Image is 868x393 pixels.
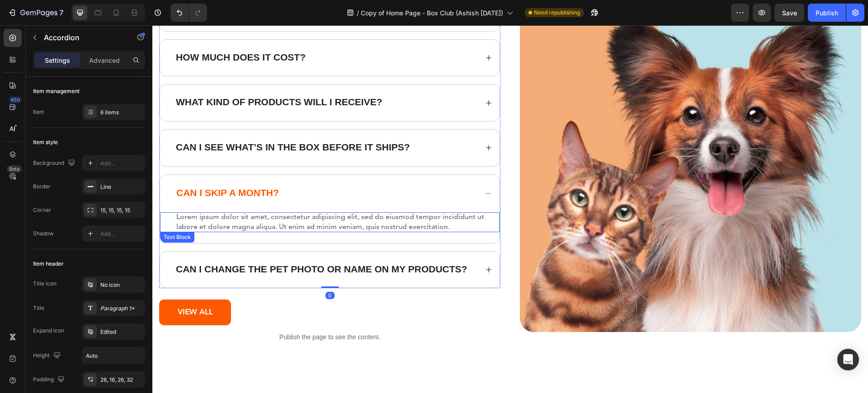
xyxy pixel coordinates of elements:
[100,230,143,238] div: Add...
[4,4,67,22] button: 7
[100,206,143,215] div: 15, 15, 15, 15
[7,274,79,300] button: <p>VIEW ALL</p>
[33,260,64,268] div: Item header
[33,157,77,169] div: Background
[100,328,143,336] div: Edited
[89,56,120,65] p: Advanced
[33,206,51,214] div: Corner
[170,4,207,22] div: Undo/Redo
[25,279,61,295] p: VIEW ALL
[534,9,580,17] span: Need republishing
[33,304,44,312] div: Title
[7,165,22,173] div: Beta
[44,32,121,43] p: Accordion
[808,4,846,22] button: Publish
[45,56,70,65] p: Settings
[782,9,797,17] span: Save
[7,307,348,317] p: Publish the page to see the content.
[33,108,44,116] div: Item
[100,304,143,313] div: Paragraph 1*
[100,281,143,289] div: No icon
[33,87,80,95] div: Item management
[59,7,63,18] p: 7
[774,4,804,22] button: Save
[82,347,145,364] input: Auto
[816,8,838,18] div: Publish
[33,182,51,191] div: Border
[361,8,503,18] span: Copy of Home Page - Box Club (Ashish [DATE])
[33,229,54,238] div: Shadow
[9,96,22,103] div: 450
[837,349,859,370] div: Open Intercom Messenger
[100,376,143,384] div: 26, 16, 26, 32
[173,267,182,274] div: 0
[357,8,359,18] span: /
[33,327,64,335] div: Expand icon
[33,374,66,386] div: Padding
[33,138,58,146] div: Item style
[152,25,868,393] iframe: Design area
[100,183,143,191] div: Line
[100,108,143,117] div: 6 items
[33,280,57,288] div: Title icon
[100,159,143,168] div: Add...
[33,350,62,362] div: Height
